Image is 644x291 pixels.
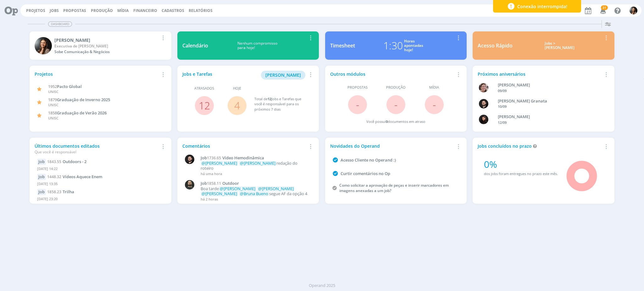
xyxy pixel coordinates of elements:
[61,8,88,13] button: Propostas
[601,5,608,10] span: 31
[57,84,82,89] span: Pacto Global
[35,149,159,155] div: Que você é responsável
[37,189,46,195] div: Job
[207,181,221,186] span: 1858.11
[222,155,264,161] span: Vídeo Hemodinâmica
[498,82,600,88] div: Aline Beatriz Jackisch
[254,96,308,112] div: Total de Jobs e Tarefas que você é responsável para os próximos 7 dias
[37,195,164,204] div: [DATE] 23:20
[48,110,107,116] a: 1858Graduação de Verão 2026
[498,104,507,109] span: 10/09
[48,83,82,89] a: 1952Pacto Global
[48,102,58,107] span: UNISC
[479,115,488,124] img: L
[63,189,74,195] span: Trilha
[182,143,307,149] div: Comentários
[240,160,275,166] span: @[PERSON_NAME]
[386,119,388,124] span: 0
[91,8,113,13] a: Produção
[429,85,439,90] span: Mídia
[50,8,59,13] a: Jobs
[404,39,423,52] div: Horas apontadas hoje!
[37,174,46,180] div: Job
[201,197,218,201] span: há 2 horas
[394,98,397,111] span: -
[57,110,107,116] span: Graduação de Verão 2026
[131,8,159,13] button: Financeiro
[202,191,237,196] span: @[PERSON_NAME]
[133,8,157,13] a: Financeiro
[26,8,45,13] a: Projetos
[54,49,159,55] div: Sobe Comunicação & Negócios
[261,71,305,80] button: [PERSON_NAME]
[265,72,301,78] span: [PERSON_NAME]
[37,165,164,174] div: [DATE] 14:22
[160,8,186,13] button: Cadastros
[517,41,602,50] div: Jobs > [PERSON_NAME]
[117,8,129,13] a: Mídia
[484,157,558,171] div: 0%
[185,180,194,189] img: P
[498,120,507,125] span: 12/09
[194,86,214,91] span: Atrasados
[48,116,58,120] span: UNISC
[208,41,307,50] div: Nenhum compromisso para hoje!
[30,31,171,60] a: B[PERSON_NAME]Executiva de [PERSON_NAME]Sobe Comunicação & Negócios
[383,38,403,53] div: 1:30
[47,189,61,195] span: 1858.23
[233,86,241,91] span: Hoje
[356,98,359,111] span: -
[63,8,86,13] span: Propostas
[201,186,311,196] p: Boa tarde segue AF da opção 4
[189,8,213,13] a: Relatórios
[35,71,159,77] div: Projetos
[261,72,305,78] a: [PERSON_NAME]
[630,7,637,14] img: B
[207,155,221,161] span: 1736.65
[478,71,602,77] div: Próximos aniversários
[366,119,425,124] div: Você possui documentos em atraso
[89,8,115,13] button: Produção
[268,96,271,101] span: 12
[478,42,513,49] div: Acesso Rápido
[63,159,86,164] span: Outdoors - 2
[57,97,110,102] span: Graduação de Inverno 2025
[48,8,61,13] button: Jobs
[35,37,52,54] img: B
[54,37,159,43] div: Beatriz Luchese
[201,161,311,171] p: redação do roteiro
[47,159,61,164] span: 1843.55
[222,180,239,186] span: Outdoor
[330,143,454,149] div: Novidades do Operand
[48,84,57,89] span: 1952
[182,71,307,80] div: Jobs e Tarefas
[629,5,638,16] button: B
[234,99,240,112] a: 4
[187,8,214,13] button: Relatórios
[48,97,57,102] span: 1879
[54,43,159,49] div: Executiva de Contas Pleno
[240,191,268,196] span: @Bruna Bueno
[517,3,567,10] span: Conexão interrompida!
[48,96,110,102] a: 1879Graduação de Inverno 2025
[220,186,255,191] span: @[PERSON_NAME]
[339,183,449,193] a: Como solicitar a aprovação de peças e inserir marcadores em imagens anexadas a um job?
[37,180,164,189] div: [DATE] 13:35
[185,155,194,164] img: B
[201,171,222,176] span: há uma hora
[478,143,602,149] div: Jobs concluídos no prazo
[498,114,600,120] div: Luana da Silva de Andrade
[24,8,47,13] button: Projetos
[37,159,46,165] div: Job
[341,157,396,163] a: Acesso Cliente no Operand :)
[330,42,355,49] div: Timesheet
[258,186,294,191] span: @[PERSON_NAME]
[47,159,86,164] a: 1843.55Outdoors - 2
[48,110,57,116] span: 1858
[47,174,61,179] span: 1448.32
[498,98,600,104] div: Bruno Corralo Granata
[35,143,159,155] div: Últimos documentos editados
[115,8,130,13] button: Mídia
[199,99,210,112] a: 12
[63,174,102,179] span: Vídeos Aquece Enem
